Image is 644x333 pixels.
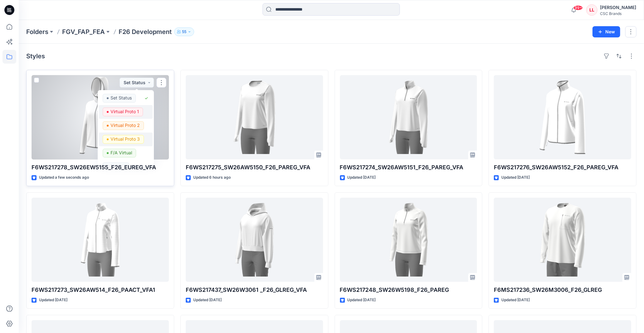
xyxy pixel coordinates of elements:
p: F26 Development [119,27,172,36]
p: 55 [182,28,186,35]
a: Folders [26,27,48,36]
p: F/A Virtual [111,149,132,157]
p: Virtual Proto 1 [111,108,139,116]
p: F6MS217236_SW26M3006_F26_GLREG [494,286,631,294]
a: F6MS217236_SW26M3006_F26_GLREG [494,198,631,282]
p: BLOCK [111,162,125,171]
p: Updated 6 hours ago [193,174,231,181]
p: Virtual Proto 2 [111,121,140,129]
p: Updated [DATE] [347,297,376,303]
a: F6WS217275_SW26AW5150_F26_PAREG_VFA [186,75,323,159]
a: F6WS217248_SW26W5198_F26_PAREG [340,198,477,282]
p: F6WS217437_SW26W3061 _F26_GLREG_VFA [186,286,323,294]
p: Set Status [111,94,132,102]
div: CSC Brands [600,11,636,16]
h4: Styles [26,52,45,60]
a: F6WS217437_SW26W3061 _F26_GLREG_VFA [186,198,323,282]
a: F6WS217274_SW26AW5151_F26_PAREG_VFA [340,75,477,159]
p: Virtual Proto 3 [111,135,140,143]
a: F6WS217273_SW26AW514_F26_PAACT_VFA1 [32,198,169,282]
p: Updated [DATE] [501,174,530,181]
p: Updated [DATE] [193,297,222,303]
a: F6WS217276_SW26AW5152_F26_PAREG_VFA [494,75,631,159]
p: Updated [DATE] [501,297,530,303]
a: F6WS217278_SW26EW5155_F26_EUREG_VFA [32,75,169,159]
p: Updated [DATE] [347,174,376,181]
p: F6WS217275_SW26AW5150_F26_PAREG_VFA [186,163,323,172]
p: Updated [DATE] [39,297,67,303]
div: LL [586,4,597,16]
p: F6WS217248_SW26W5198_F26_PAREG [340,286,477,294]
span: 99+ [573,5,583,10]
button: New [592,26,620,37]
button: 55 [174,27,194,36]
p: F6WS217274_SW26AW5151_F26_PAREG_VFA [340,163,477,172]
div: [PERSON_NAME] [600,4,636,11]
p: F6WS217278_SW26EW5155_F26_EUREG_VFA [32,163,169,172]
p: F6WS217276_SW26AW5152_F26_PAREG_VFA [494,163,631,172]
p: F6WS217273_SW26AW514_F26_PAACT_VFA1 [32,286,169,294]
p: Updated a few seconds ago [39,174,89,181]
a: FGV_FAP_FEA [62,27,105,36]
